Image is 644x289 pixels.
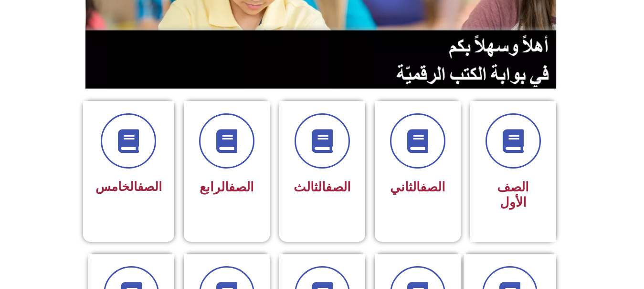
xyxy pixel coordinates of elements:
[294,179,351,195] span: الثالث
[497,179,529,210] span: الصف الأول
[229,179,254,195] a: الصف
[390,179,445,195] span: الثاني
[95,179,162,194] span: الخامس
[420,179,445,195] a: الصف
[137,179,162,194] a: الصف
[326,179,351,195] a: الصف
[200,179,254,195] span: الرابع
